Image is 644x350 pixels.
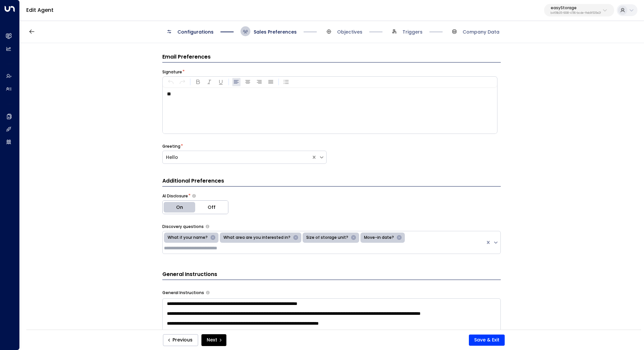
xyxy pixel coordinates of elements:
[162,193,188,199] label: AI Disclosure
[206,225,209,228] button: Select the types of questions the agent should use to engage leads in initial emails. These help ...
[551,12,601,14] p: b4f09b35-6698-4786-bcde-ffeb9f535e2f
[26,6,54,14] a: Edit Agent
[163,201,195,214] button: On
[166,154,308,161] div: Hello
[349,234,358,242] div: Remove Size of storage unit?
[201,334,226,346] button: Next
[162,200,228,214] div: Platform
[162,224,204,230] label: Discovery questions
[469,335,505,346] button: Save & Exit
[195,201,228,214] button: Off
[221,234,291,242] div: What area are you interested in?
[162,290,204,296] label: General Instructions
[337,29,362,35] span: Objectives
[463,29,499,35] span: Company Data
[304,234,349,242] div: Size of storage unit?
[362,234,395,242] div: Move-in date?
[162,177,501,187] h3: Additional Preferences
[209,234,217,242] div: Remove What if your name?
[166,234,209,242] div: What if your name?
[177,29,214,35] span: Configurations
[192,194,196,198] button: Choose whether the agent should proactively disclose its AI nature in communications or only reve...
[402,29,423,35] span: Triggers
[544,4,614,16] button: easyStorageb4f09b35-6698-4786-bcde-ffeb9f535e2f
[291,234,300,242] div: Remove What area are you interested in?
[162,143,180,149] label: Greeting
[162,53,501,63] h3: Email Preferences
[254,29,297,35] span: Sales Preferences
[551,6,601,10] p: easyStorage
[395,234,403,242] div: Remove Move-in date?
[167,78,175,86] button: Undo
[178,78,187,86] button: Redo
[162,270,501,280] h3: General Instructions
[163,334,198,346] button: Previous
[162,69,182,75] label: Signature
[206,291,210,294] button: Provide any specific instructions you want the agent to follow when responding to leads. This app...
